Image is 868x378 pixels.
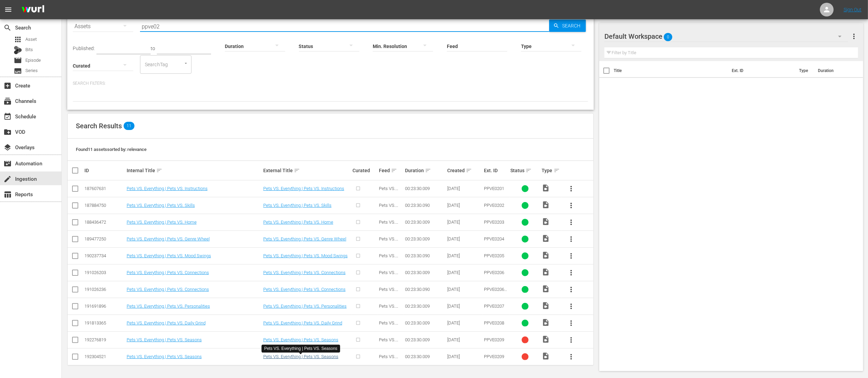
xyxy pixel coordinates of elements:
[25,46,33,53] span: Bits
[127,320,206,326] a: Pets VS. Everything | Pets VS. Daily Grind
[25,36,37,43] span: Asset
[73,81,588,86] p: Search Filters:
[3,175,12,183] span: Ingestion
[84,186,125,191] div: 187607631
[84,304,125,309] div: 191691896
[3,24,12,32] span: Search
[563,281,579,298] button: more_vert
[484,186,504,191] span: PPVE0201
[76,122,122,130] span: Search Results
[405,287,445,292] div: 00:23:30.090
[542,251,550,259] span: Video
[447,253,482,258] div: [DATE]
[447,220,482,225] div: [DATE]
[16,2,49,18] img: ans4CAIJ8jUAAAAAAAAAAAAAAAAAAAAAAAAgQb4GAAAAAAAAAAAAAAAAAAAAAAAAJMjXAAAAAAAAAAAAAAAAAAAAAAAAgAT5G...
[14,56,22,64] span: Episode
[263,166,350,175] div: External Title
[850,28,858,45] button: more_vert
[264,346,337,352] div: Pets VS. Everything | Pets VS. Seasons
[76,147,147,152] span: Found 11 assets sorted by: relevance
[405,270,445,275] div: 00:23:30.009
[542,184,550,192] span: Video
[405,320,445,326] div: 00:23:30.009
[447,304,482,309] div: [DATE]
[447,320,482,326] div: [DATE]
[84,337,125,342] div: 192276819
[563,214,579,231] button: more_vert
[263,236,346,241] a: Pets VS. Everything | Pets VS. Genre Wheel
[554,167,560,174] span: sort
[484,168,508,173] div: Ext. ID
[604,27,848,46] div: Default Workspace
[484,270,504,275] span: PPVE0206
[563,231,579,247] button: more_vert
[510,166,540,175] div: Status
[850,32,858,40] span: more_vert
[484,337,504,342] span: PPVE0209
[3,82,12,90] span: Create
[84,220,125,225] div: 188436472
[447,186,482,191] div: [DATE]
[263,203,332,208] a: Pets VS. Everything | Pets VS. Skills
[263,220,333,225] a: Pets VS. Everything | Pets VS. Home
[814,61,855,80] th: Duration
[84,287,125,292] div: 191026236
[14,67,22,75] span: Series
[484,236,504,241] span: PPVE0204
[567,185,575,193] span: more_vert
[447,337,482,342] div: [DATE]
[542,318,550,327] span: Video
[405,236,445,241] div: 00:23:30.009
[151,46,155,51] span: to
[542,285,550,293] span: Video
[127,304,210,309] a: Pets VS. Everything | Pets VS. Personalities
[542,166,561,175] div: Type
[379,166,403,175] div: Feed
[447,236,482,241] div: [DATE]
[4,5,12,14] span: menu
[405,253,445,258] div: 00:23:30.090
[3,160,12,168] span: Automation
[379,354,399,364] span: Pets VS. Everything
[379,270,399,280] span: Pets VS. Everything
[25,67,38,74] span: Series
[156,167,162,174] span: sort
[542,201,550,209] span: Video
[567,285,575,294] span: more_vert
[542,268,550,276] span: Video
[559,20,586,32] span: Search
[3,143,12,152] span: Overlays
[127,203,195,208] a: Pets VS. Everything | Pets VS. Skills
[73,17,133,36] div: Assets
[84,354,125,359] div: 192304521
[466,167,472,174] span: sort
[542,335,550,343] span: Video
[567,336,575,344] span: more_vert
[405,203,445,208] div: 00:23:30.090
[567,302,575,310] span: more_vert
[352,168,377,173] div: Curated
[542,234,550,243] span: Video
[447,270,482,275] div: [DATE]
[25,57,41,64] span: Episode
[563,264,579,281] button: more_vert
[484,320,504,326] span: PPVE0208
[84,270,125,275] div: 191026203
[14,35,22,44] span: Asset
[379,220,399,230] span: Pets VS. Everything
[379,320,399,331] span: Pets VS. Everything
[567,235,575,243] span: more_vert
[844,7,861,12] a: Sign Out
[3,190,12,199] span: Reports
[563,197,579,214] button: more_vert
[84,168,125,173] div: ID
[542,302,550,310] span: Video
[447,287,482,292] div: [DATE]
[614,61,728,80] th: Title
[542,217,550,226] span: Video
[484,253,504,258] span: PPVE0205
[567,269,575,277] span: more_vert
[563,248,579,264] button: more_vert
[127,287,209,292] a: Pets VS. Everything | Pets VS. Connections
[379,337,399,347] span: Pets VS. Everything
